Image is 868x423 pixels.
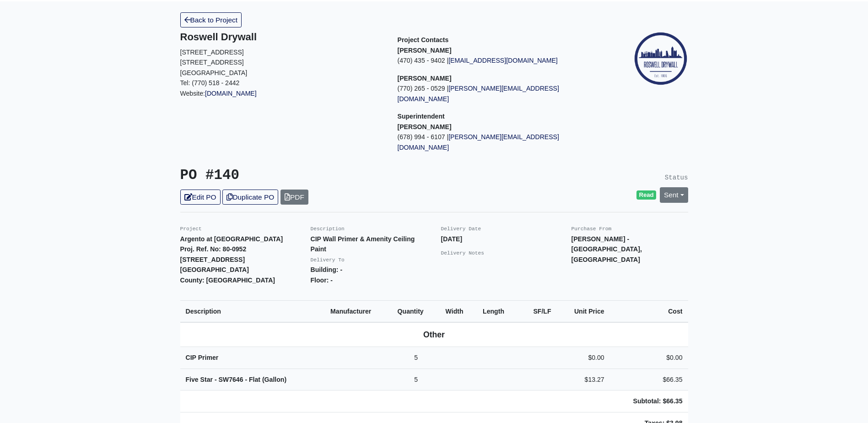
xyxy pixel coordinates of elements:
p: [GEOGRAPHIC_DATA] [180,68,384,78]
strong: CIP Wall Primer & Amenity Ceiling Paint [311,235,415,253]
strong: Argento at [GEOGRAPHIC_DATA] [180,235,283,243]
td: Subtotal: $66.35 [610,390,688,412]
a: [PERSON_NAME][EMAIL_ADDRESS][DOMAIN_NAME] [398,85,559,103]
p: Tel: (770) 518 - 2442 [180,78,384,88]
h5: Roswell Drywall [180,31,384,43]
span: Superintendent [398,113,445,120]
th: Quantity [392,300,440,322]
span: Project Contacts [398,36,449,43]
a: [DOMAIN_NAME] [205,90,257,97]
strong: [PERSON_NAME] [398,123,452,130]
td: $0.00 [610,347,688,369]
span: Read [636,190,656,200]
p: [STREET_ADDRESS] [180,47,384,58]
strong: Building: - [311,266,343,273]
small: Status [665,174,688,181]
strong: [PERSON_NAME] [398,75,452,82]
a: Sent [660,187,688,202]
p: (678) 994 - 6107 | [398,132,601,152]
th: Cost [610,300,688,322]
strong: Proj. Ref. No: 80-0952 [180,245,247,253]
strong: [GEOGRAPHIC_DATA] [180,266,249,273]
strong: County: [GEOGRAPHIC_DATA] [180,277,275,284]
td: $13.27 [557,369,610,390]
div: Website: [180,31,384,98]
small: Project [180,226,202,232]
strong: Floor: - [311,277,333,284]
th: Description [180,300,325,322]
strong: [PERSON_NAME] [398,47,452,54]
small: Purchase From [571,226,612,232]
strong: [STREET_ADDRESS] [180,256,245,263]
strong: CIP Primer [186,354,219,361]
strong: Five Star - SW7646 - Flat (Gallon) [186,376,287,383]
small: Description [311,226,345,232]
td: 5 [392,369,440,390]
th: Width [440,300,478,322]
small: Delivery Date [441,226,481,232]
th: SF/LF [519,300,557,322]
th: Unit Price [557,300,610,322]
a: Edit PO [180,190,221,205]
td: $0.00 [557,347,610,369]
a: [EMAIL_ADDRESS][DOMAIN_NAME] [448,57,558,64]
th: Length [477,300,519,322]
td: 5 [392,347,440,369]
b: Other [423,330,445,339]
td: $66.35 [610,369,688,390]
a: Back to Project [180,12,242,27]
small: Delivery To [311,257,345,263]
strong: [DATE] [441,235,463,243]
h3: PO #140 [180,167,427,184]
a: Duplicate PO [222,190,278,205]
th: Manufacturer [325,300,392,322]
p: (470) 435 - 9402 | [398,55,601,66]
a: [PERSON_NAME][EMAIL_ADDRESS][DOMAIN_NAME] [398,133,559,151]
p: (770) 265 - 0529 | [398,83,601,104]
a: PDF [280,190,308,205]
p: [PERSON_NAME] - [GEOGRAPHIC_DATA], [GEOGRAPHIC_DATA] [571,234,688,265]
p: [STREET_ADDRESS] [180,57,384,68]
small: Delivery Notes [441,250,485,256]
